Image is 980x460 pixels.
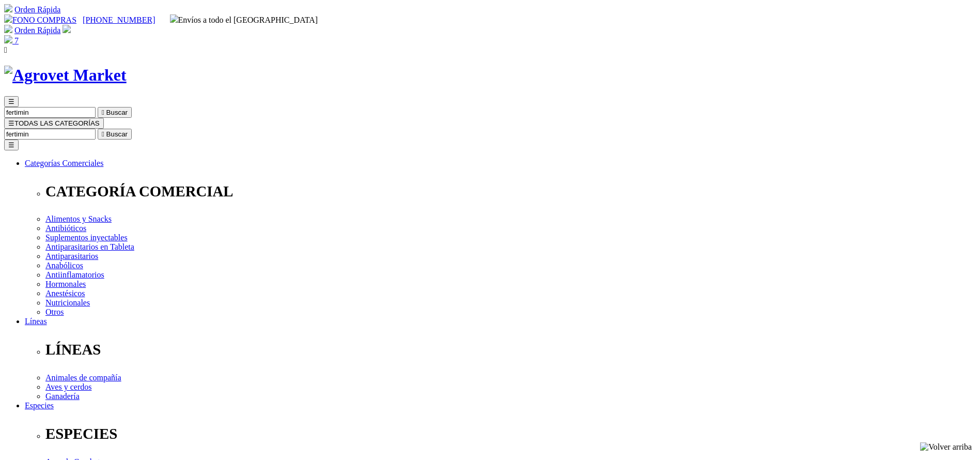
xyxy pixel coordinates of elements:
span: ☰ [8,98,14,105]
button:  Buscar [98,107,132,118]
a: Categorías Comerciales [25,159,103,167]
span: 7 [14,36,19,45]
a: Anabólicos [45,261,83,270]
span: Envíos a todo el [GEOGRAPHIC_DATA] [170,16,318,24]
span: Buscar [106,109,128,116]
span: Buscar [106,130,128,138]
img: shopping-cart.svg [4,4,12,12]
a: [PHONE_NUMBER] [83,16,155,24]
a: Antiparasitarios [45,252,98,260]
a: Anestésicos [45,289,85,298]
button: ☰TODAS LAS CATEGORÍAS [4,118,104,129]
a: Antiparasitarios en Tableta [45,242,134,251]
span: ☰ [8,119,14,127]
i:  [102,130,104,138]
a: Suplementos inyectables [45,233,128,242]
a: Antiinflamatorios [45,270,104,279]
i:  [4,45,7,54]
button:  Buscar [98,129,132,140]
a: Acceda a su cuenta de cliente [63,26,71,35]
a: Animales de compañía [45,373,121,382]
a: Alimentos y Snacks [45,214,112,223]
img: shopping-bag.svg [4,35,12,43]
a: Hormonales [45,280,86,288]
a: Orden Rápida [14,5,60,14]
input: Buscar [4,129,96,140]
input: Buscar [4,107,96,118]
i:  [102,109,104,116]
a: Aves y cerdos [45,382,91,391]
p: ESPECIES [45,425,976,442]
a: Nutricionales [45,298,90,307]
a: Ganadería [45,392,80,401]
img: shopping-cart.svg [4,25,12,33]
a: Especies [25,401,54,410]
a: Otros [45,308,64,316]
a: Orden Rápida [14,26,60,35]
img: Agrovet Market [4,66,127,85]
img: user.svg [63,25,71,33]
p: CATEGORÍA COMERCIAL [45,183,976,200]
p: LÍNEAS [45,341,976,358]
button: ☰ [4,96,19,107]
a: 7 [4,36,19,45]
img: phone.svg [4,14,12,23]
a: Líneas [25,317,47,326]
button: ☰ [4,140,19,150]
a: FONO COMPRAS [4,16,76,24]
a: Antibióticos [45,224,86,233]
img: Volver arriba [920,442,972,452]
img: delivery-truck.svg [170,14,178,23]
